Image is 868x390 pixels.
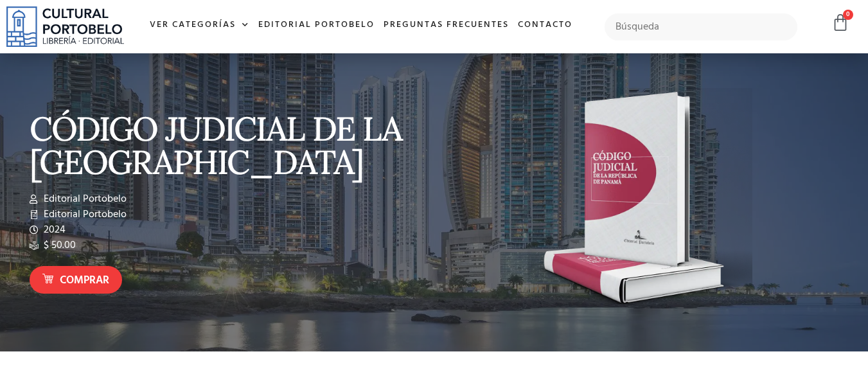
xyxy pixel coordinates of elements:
[831,13,849,32] a: 0
[145,12,254,39] a: Ver Categorías
[605,13,798,40] input: Búsqueda
[40,207,127,222] span: Editorial Portobelo
[60,272,109,289] span: Comprar
[40,238,76,253] span: $ 50.00
[40,191,127,207] span: Editorial Portobelo
[30,266,122,294] a: Comprar
[843,10,853,20] span: 0
[30,112,428,179] p: CÓDIGO JUDICIAL DE LA [GEOGRAPHIC_DATA]
[254,12,379,39] a: Editorial Portobelo
[379,12,513,39] a: Preguntas frecuentes
[40,222,66,238] span: 2024
[513,12,577,39] a: Contacto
